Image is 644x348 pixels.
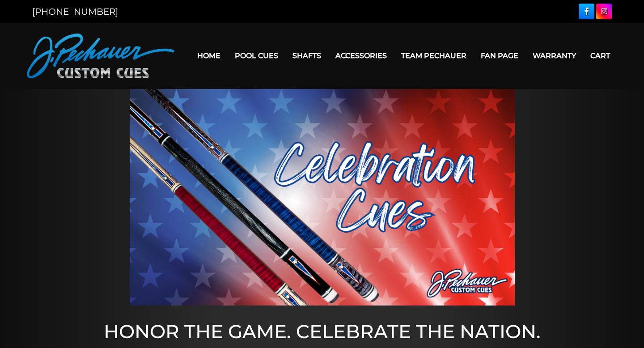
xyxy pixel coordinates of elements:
a: Accessories [328,44,394,67]
a: Fan Page [474,44,525,67]
a: Pool Cues [228,44,285,67]
a: Team Pechauer [394,44,474,67]
img: Pechauer Custom Cues [27,34,174,78]
a: [PHONE_NUMBER] [32,6,118,17]
a: Home [190,44,228,67]
a: Cart [583,44,617,67]
a: Warranty [525,44,583,67]
a: Shafts [285,44,328,67]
